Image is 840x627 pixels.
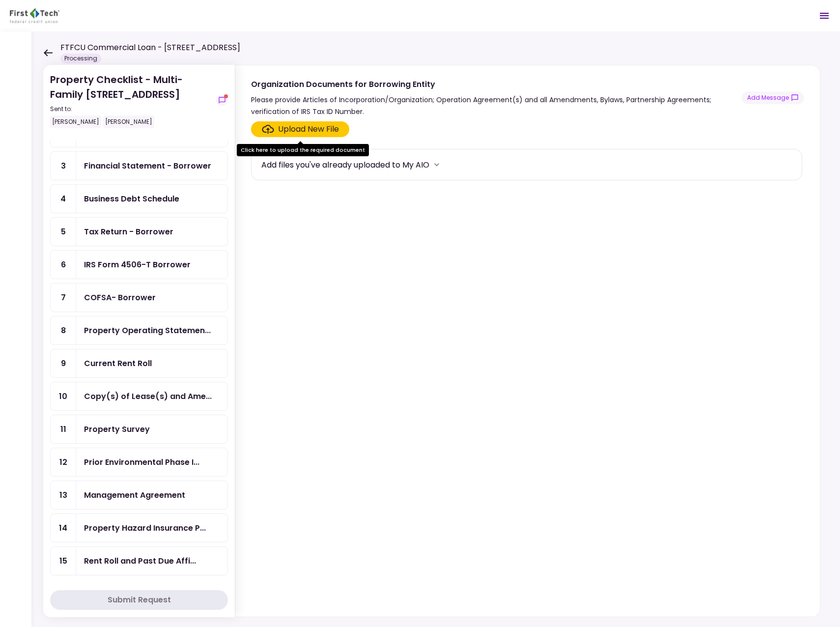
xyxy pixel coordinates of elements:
span: Click here to upload the required document [251,121,349,137]
div: 12 [51,448,76,476]
a: 4Business Debt Schedule [50,184,228,213]
button: show-messages [742,91,804,104]
div: [PERSON_NAME] [103,115,154,128]
div: Current Rent Roll [84,357,152,370]
div: Property Checklist - Multi-Family [STREET_ADDRESS] [50,72,212,128]
div: 6 [51,251,76,279]
div: [PERSON_NAME] [50,115,101,128]
button: show-messages [216,94,228,106]
div: IRS Form 4506-T Borrower [84,258,191,271]
a: 5Tax Return - Borrower [50,217,228,246]
div: COFSA- Borrower [84,291,156,304]
div: Business Debt Schedule [84,193,179,205]
div: 13 [51,481,76,509]
a: 3Financial Statement - Borrower [50,151,228,180]
div: Upload New File [278,123,339,135]
div: Property Operating Statements [84,324,211,337]
h1: FTFCU Commercial Loan - [STREET_ADDRESS] [60,42,240,54]
a: 7COFSA- Borrower [50,283,228,312]
div: Prior Environmental Phase I and/or Phase II [84,456,199,468]
div: 4 [51,185,76,213]
div: Financial Statement - Borrower [84,160,211,172]
a: 15Rent Roll and Past Due Affidavit [50,546,228,575]
img: Partner icon [10,8,59,23]
div: Sent to: [50,105,212,114]
div: 9 [51,349,76,377]
div: Property Hazard Insurance Policy and Liability Insurance Policy [84,522,206,534]
a: 9Current Rent Roll [50,349,228,378]
a: 6IRS Form 4506-T Borrower [50,250,228,279]
a: 12Prior Environmental Phase I and/or Phase II [50,448,228,477]
div: Organization Documents for Borrowing Entity [251,78,742,90]
div: Organization Documents for Borrowing EntityPlease provide Articles of Incorporation/Organization;... [235,65,820,617]
div: Copy(s) of Lease(s) and Amendment(s) [84,390,212,402]
button: more [429,157,444,172]
div: 8 [51,316,76,344]
div: 10 [51,382,76,410]
div: Rent Roll and Past Due Affidavit [84,555,196,567]
div: Management Agreement [84,489,185,501]
div: Property Survey [84,423,150,435]
div: Processing [60,54,101,63]
div: Submit Request [108,594,171,606]
a: 13Management Agreement [50,481,228,510]
div: 11 [51,415,76,443]
div: 7 [51,284,76,312]
div: Add files you've already uploaded to My AIO [261,159,429,171]
a: 8Property Operating Statements [50,316,228,345]
button: Submit Request [50,590,228,610]
div: Please provide Articles of Incorporation/Organization; Operation Agreement(s) and all Amendments,... [251,94,742,117]
div: 3 [51,152,76,180]
button: Open menu [812,4,836,28]
a: 14Property Hazard Insurance Policy and Liability Insurance Policy [50,513,228,542]
div: Click here to upload the required document [237,144,369,156]
div: 15 [51,547,76,575]
div: Tax Return - Borrower [84,226,173,238]
a: 11Property Survey [50,415,228,444]
a: 10Copy(s) of Lease(s) and Amendment(s) [50,382,228,411]
div: 14 [51,514,76,542]
div: 5 [51,218,76,246]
